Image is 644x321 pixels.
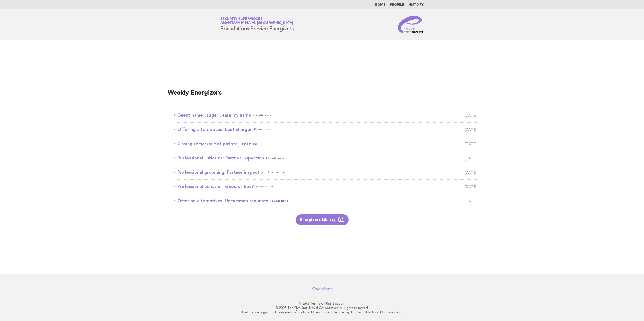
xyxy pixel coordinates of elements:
span: [DATE] [465,111,477,119]
p: Forbes is a registered trademark of Forbes LLC used under license by The Five Star Travel Corpora... [157,310,487,314]
span: Foundations [268,169,286,176]
span: [DATE] [465,154,477,162]
a: Closing remarks: Hot potatoFoundations [DATE] [174,140,477,148]
span: Anantara Mina al [GEOGRAPHIC_DATA] [220,22,293,25]
span: [DATE] [465,183,477,190]
span: [DATE] [465,140,477,148]
a: Offering alternatives: Lost chargerFoundations [DATE] [174,126,477,133]
span: Foundations [270,197,288,205]
span: [DATE] [465,169,477,176]
a: Home [375,3,386,6]
span: Foundations [253,111,271,119]
img: Service Energizers [398,16,424,33]
p: © 2025 The Five Star Travel Corporation. All rights reserved. [157,306,487,310]
a: Profile [390,3,404,6]
span: [DATE] [465,126,477,133]
span: Foundations [256,183,274,190]
a: Professional behavior: Good or bad?Foundations [DATE] [174,183,477,190]
span: Foundations [266,154,284,162]
span: [DATE] [465,197,477,205]
a: Energizers Library [296,214,349,225]
a: Questions [312,286,332,292]
a: Support [333,302,346,305]
a: Offering alternatives: Uncommon requestsFoundations [DATE] [174,197,477,205]
a: Security SupervisorsAnantara Mina al [GEOGRAPHIC_DATA] [220,17,293,25]
span: Foundations [254,126,272,133]
h2: Weekly Energizers [168,89,477,102]
a: Terms of Use [310,302,332,305]
a: Privacy [299,302,309,305]
h1: Foundations Service Energizers [220,18,294,32]
a: History [408,3,424,6]
a: Professional grooming: Partner inspectionFoundations [DATE] [174,169,477,176]
a: Professional uniforms: Partner inspectionFoundations [DATE] [174,154,477,162]
a: Guest name usage: Learn my nameFoundations [DATE] [174,111,477,119]
p: · · [157,301,487,306]
span: Foundations [240,140,258,148]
